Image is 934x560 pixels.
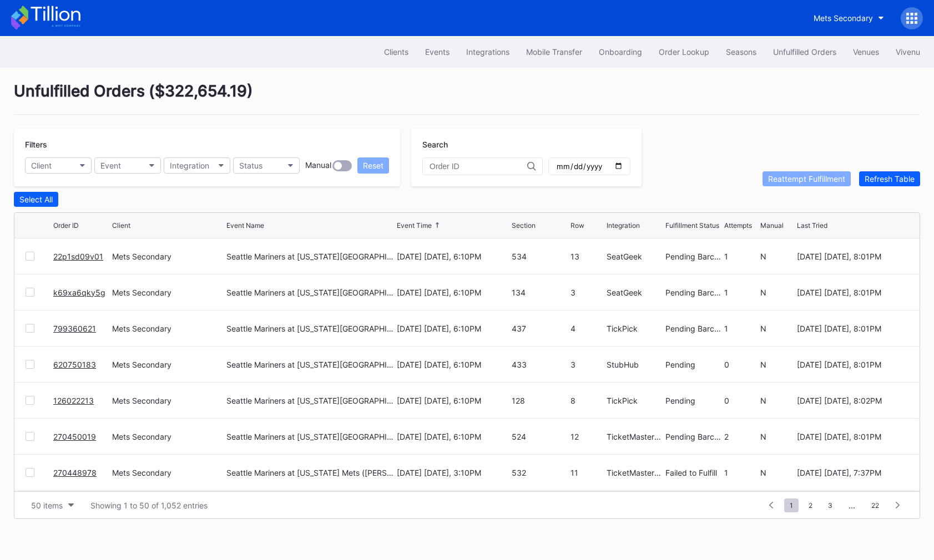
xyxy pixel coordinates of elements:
div: Row [571,221,584,230]
div: [DATE] [DATE], 3:10PM [397,468,508,477]
div: Event [100,161,121,170]
div: Mets Secondary [112,324,224,333]
div: SeatGeek [607,288,663,297]
div: Select All [19,195,53,204]
div: [DATE] [DATE], 6:10PM [397,360,508,369]
div: Seattle Mariners at [US_STATE][GEOGRAPHIC_DATA] ([PERSON_NAME][GEOGRAPHIC_DATA] Replica Giveaway/... [226,396,394,405]
button: Reset [357,157,389,174]
a: 22p1sd09v01 [53,252,103,261]
div: N [760,324,794,333]
div: Order ID [53,221,79,230]
div: Integration [170,161,209,170]
div: SeatGeek [607,252,663,261]
div: Pending [665,360,721,369]
button: Order Lookup [650,42,718,62]
button: Reattempt Fulfillment [763,171,851,186]
a: 270448978 [53,468,97,477]
div: Section [512,221,536,230]
span: 2 [803,498,818,512]
div: [DATE] [DATE], 6:10PM [397,396,508,405]
div: 532 [512,468,568,477]
div: Client [112,221,130,230]
a: Venues [845,42,887,62]
div: N [760,396,794,405]
div: [DATE] [DATE], 8:01PM [797,288,908,297]
div: 12 [571,432,604,441]
div: Mets Secondary [112,360,224,369]
div: Integration [607,221,640,230]
a: 270450019 [53,432,96,441]
div: 13 [571,252,604,261]
a: k69xa6qky5g [53,288,105,297]
div: Pending [665,396,721,405]
div: Showing 1 to 50 of 1,052 entries [90,501,208,510]
button: Events [417,42,458,62]
button: Unfulfilled Orders [765,42,845,62]
div: Vivenu [896,47,920,57]
button: Mobile Transfer [518,42,590,62]
div: Reattempt Fulfillment [768,174,845,184]
span: 3 [822,498,838,512]
div: 534 [512,252,568,261]
div: Events [425,47,450,57]
div: [DATE] [DATE], 6:10PM [397,252,508,261]
div: Seattle Mariners at [US_STATE][GEOGRAPHIC_DATA] ([PERSON_NAME][GEOGRAPHIC_DATA] Replica Giveaway/... [226,432,394,441]
div: [DATE] [DATE], 8:01PM [797,324,908,333]
div: 1 [724,288,758,297]
a: 799360621 [53,324,96,333]
div: Venues [853,47,879,57]
span: 1 [784,498,799,512]
button: 50 items [26,498,79,513]
div: [DATE] [DATE], 8:01PM [797,432,908,441]
div: [DATE] [DATE], 8:01PM [797,360,908,369]
div: Onboarding [599,47,642,57]
div: Client [31,161,52,170]
button: Client [25,157,92,174]
div: TicketMasterResale [607,468,663,477]
div: 0 [724,396,758,405]
div: 433 [512,360,568,369]
div: Failed to Fulfill [665,468,721,477]
button: Seasons [718,42,765,62]
div: Seattle Mariners at [US_STATE][GEOGRAPHIC_DATA] ([PERSON_NAME][GEOGRAPHIC_DATA] Replica Giveaway/... [226,324,394,333]
div: Mets Secondary [112,396,224,405]
div: Mets Secondary [112,288,224,297]
div: 524 [512,432,568,441]
div: [DATE] [DATE], 6:10PM [397,288,508,297]
div: 3 [571,288,604,297]
div: 4 [571,324,604,333]
div: Seattle Mariners at [US_STATE] Mets ([PERSON_NAME] Bobblehead Giveaway) [226,468,394,477]
button: Clients [376,42,417,62]
button: Refresh Table [859,171,920,186]
div: Search [422,140,630,149]
button: Integrations [458,42,518,62]
div: StubHub [607,360,663,369]
div: 0 [724,360,758,369]
div: N [760,432,794,441]
a: 620750183 [53,360,96,369]
div: Last Tried [797,221,827,230]
div: Attempts [724,221,752,230]
div: Pending Barcode Validation [665,432,721,441]
div: Pending Barcode Validation [665,252,721,261]
button: Integration [164,157,230,174]
div: Order Lookup [659,47,709,57]
button: Select All [14,192,58,207]
div: 11 [571,468,604,477]
button: Onboarding [590,42,650,62]
div: N [760,360,794,369]
div: Manual [305,160,331,171]
button: Vivenu [887,42,928,62]
div: [DATE] [DATE], 8:01PM [797,252,908,261]
div: Manual [760,221,784,230]
div: TickPick [607,324,663,333]
div: [DATE] [DATE], 8:02PM [797,396,908,405]
button: Event [94,157,161,174]
div: 1 [724,252,758,261]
